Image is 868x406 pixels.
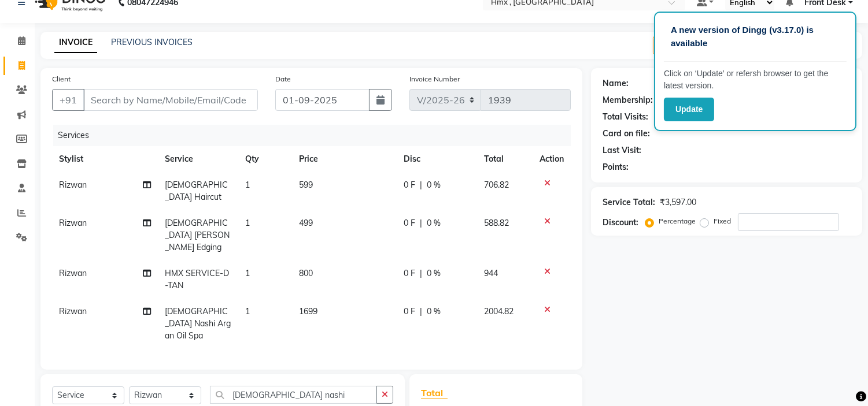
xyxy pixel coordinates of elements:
[484,180,509,190] span: 706.82
[603,196,655,208] div: Service Total:
[397,146,477,172] th: Disc
[477,146,533,172] th: Total
[603,111,648,123] div: Total Visits:
[420,306,422,318] span: |
[603,217,638,229] div: Discount:
[299,268,313,278] span: 800
[165,180,228,202] span: [DEMOGRAPHIC_DATA] Haircut
[533,146,571,172] th: Action
[245,180,250,190] span: 1
[53,125,579,146] div: Services
[404,217,415,229] span: 0 F
[299,218,313,228] span: 499
[427,179,441,191] span: 0 %
[653,36,719,54] button: Create New
[52,74,71,84] label: Client
[427,306,441,318] span: 0 %
[59,180,87,190] span: Rizwan
[603,144,641,157] div: Last Visit:
[238,146,292,172] th: Qty
[660,196,696,208] div: ₹3,597.00
[275,74,291,84] label: Date
[427,217,441,229] span: 0 %
[421,387,448,399] span: Total
[83,89,258,111] input: Search by Name/Mobile/Email/Code
[427,267,441,280] span: 0 %
[111,37,193,47] a: PREVIOUS INVOICES
[420,267,422,280] span: |
[664,98,714,121] button: Update
[158,146,239,172] th: Service
[484,268,498,278] span: 944
[603,161,629,173] div: Points:
[404,179,415,191] span: 0 F
[603,94,653,106] div: Membership:
[659,216,696,226] label: Percentage
[59,218,87,228] span: Rizwan
[404,306,415,318] span: 0 F
[714,216,731,226] label: Fixed
[292,146,397,172] th: Price
[52,89,84,111] button: +91
[484,218,509,228] span: 588.82
[409,74,460,84] label: Invoice Number
[404,267,415,280] span: 0 F
[210,386,377,404] input: Search or Scan
[484,306,514,316] span: 2004.82
[59,306,87,316] span: Rizwan
[54,32,97,53] a: INVOICE
[671,24,840,50] p: A new version of Dingg (v3.17.0) is available
[245,306,250,316] span: 1
[52,146,158,172] th: Stylist
[165,218,230,252] span: [DEMOGRAPHIC_DATA] [PERSON_NAME] Edging
[59,268,87,278] span: Rizwan
[299,180,313,190] span: 599
[165,306,231,341] span: [DEMOGRAPHIC_DATA] Nashi Argan Oil Spa
[420,217,422,229] span: |
[245,268,250,278] span: 1
[245,218,250,228] span: 1
[420,179,422,191] span: |
[299,306,317,316] span: 1699
[603,77,629,90] div: Name:
[165,268,229,290] span: HMX SERVICE-D-TAN
[603,128,650,140] div: Card on file:
[664,68,847,92] p: Click on ‘Update’ or refersh browser to get the latest version.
